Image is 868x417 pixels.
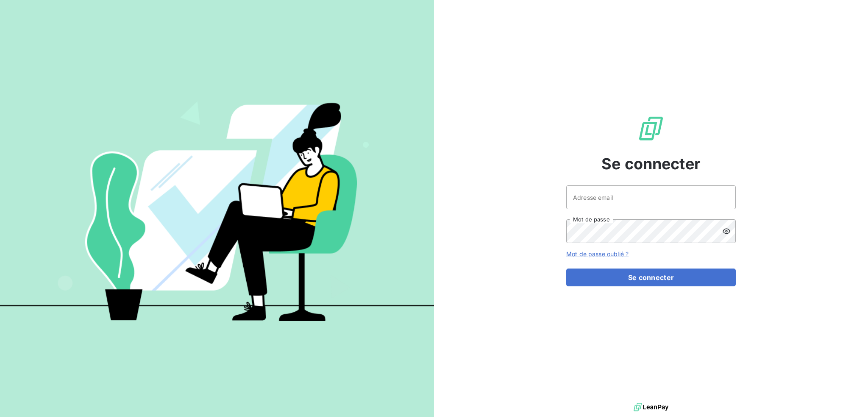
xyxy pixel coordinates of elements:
button: Se connecter [566,269,736,286]
input: placeholder [566,185,736,209]
a: Mot de passe oublié ? [566,250,629,257]
img: logo [634,401,668,414]
img: Logo LeanPay [637,115,665,142]
span: Se connecter [601,152,701,175]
